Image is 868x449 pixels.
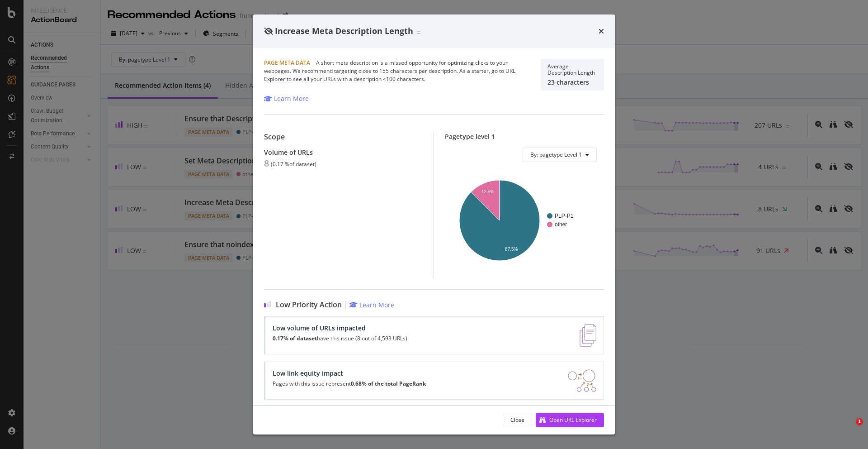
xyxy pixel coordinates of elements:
text: other [555,221,567,228]
button: Open URL Explorer [536,413,604,427]
span: By: pagetype Level 1 [530,151,582,158]
div: Pagetype level 1 [445,133,604,140]
button: By: pagetype Level 1 [523,148,597,162]
div: eye-slash [264,28,273,35]
span: 1 [856,418,863,425]
div: modal [253,14,615,435]
div: Open URL Explorer [549,416,597,424]
text: PLP-P1 [555,213,574,219]
div: times [599,25,604,37]
iframe: Intercom live chat [837,418,859,440]
strong: 0.68% of the total PageRank [351,380,426,387]
span: Page Meta Data [264,59,310,67]
span: | [311,59,315,67]
div: Volume of URLs [264,148,423,156]
img: DDxVyA23.png [568,369,596,392]
strong: 0.17% of dataset [273,334,317,342]
div: Average Description Length [547,63,597,76]
div: Learn More [359,301,394,309]
img: e5DMFwAAAABJRU5ErkJggg== [580,324,596,347]
svg: A chart. [452,169,597,271]
button: Close [503,413,532,427]
p: Pages with this issue represent [273,381,426,387]
div: Scope [264,133,423,141]
div: ( 0.17 % of dataset ) [271,161,316,167]
text: 12.5% [481,189,494,194]
div: 8 [264,158,269,169]
div: Low link equity impact [273,369,426,377]
div: 23 characters [547,78,597,86]
div: A short meta description is a missed opportunity for optimizing clicks to your webpages. We recom... [264,59,530,91]
div: Close [510,416,524,424]
div: Low volume of URLs impacted [273,324,407,332]
div: Learn More [274,94,309,103]
span: Increase Meta Description Length [275,25,413,36]
a: Learn More [349,301,394,309]
a: Learn More [264,94,309,103]
text: 87.5% [505,246,518,251]
p: have this issue (8 out of 4,593 URLs) [273,335,407,342]
img: Equal [417,31,420,34]
span: Low Priority Action [276,301,342,309]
